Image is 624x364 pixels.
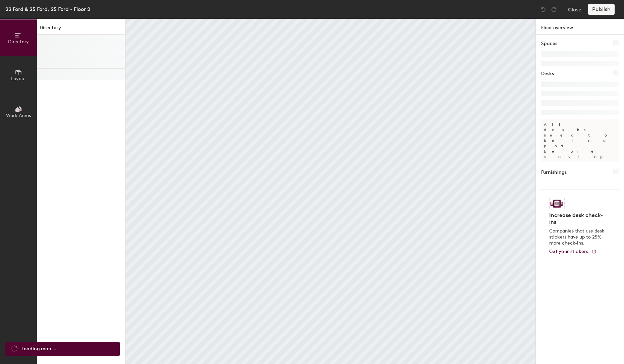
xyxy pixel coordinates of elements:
span: Work Areas [6,113,31,118]
h1: Furnishings [541,169,567,176]
span: Layout [11,76,26,82]
p: All desks need to be in a pod before saving [541,119,619,162]
img: Redo [551,6,557,13]
img: Sticker logo [549,198,565,209]
h4: Increase desk check-ins [549,212,607,225]
h1: Desks [541,70,554,77]
span: Loading map ... [21,345,56,353]
div: 22 Ford & 25 Ford, 25 Ford - Floor 2 [5,5,90,13]
h1: Floor overview [536,19,624,35]
h1: Spaces [541,40,557,47]
h1: Directory [37,24,125,35]
p: Companies that use desk stickers have up to 25% more check-ins. [549,228,607,246]
a: Get your stickers [549,249,596,255]
canvas: Map [125,19,535,364]
img: Undo [540,6,547,13]
button: Close [568,4,581,15]
span: Directory [8,39,29,45]
span: Get your stickers [549,249,588,254]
